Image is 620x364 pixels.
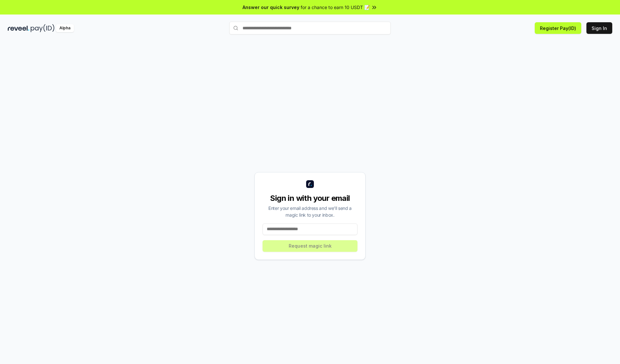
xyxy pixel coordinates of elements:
div: Enter your email address and we’ll send a magic link to your inbox. [263,205,357,218]
img: pay_id [31,24,55,32]
button: Sign In [586,22,612,34]
span: Answer our quick survey [243,4,299,11]
button: Register Pay(ID) [535,22,581,34]
img: reveel_dark [8,24,29,32]
div: Alpha [56,24,74,32]
span: for a chance to earn 10 USDT 📝 [301,4,370,11]
img: logo_small [306,180,314,188]
div: Sign in with your email [263,193,357,203]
